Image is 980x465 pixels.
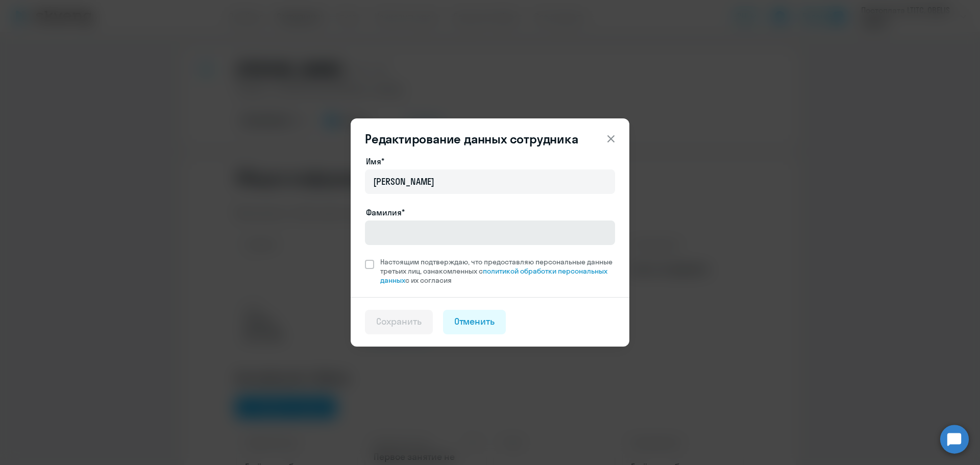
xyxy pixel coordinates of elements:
button: Отменить [443,310,506,334]
label: Фамилия* [366,206,405,218]
div: Сохранить [376,315,422,328]
header: Редактирование данных сотрудника [351,131,629,147]
a: политикой обработки персональных данных [380,266,607,285]
div: Отменить [454,315,495,328]
button: Сохранить [365,310,433,334]
span: Настоящим подтверждаю, что предоставляю персональные данные третьих лиц, ознакомленных с с их сог... [380,257,615,285]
